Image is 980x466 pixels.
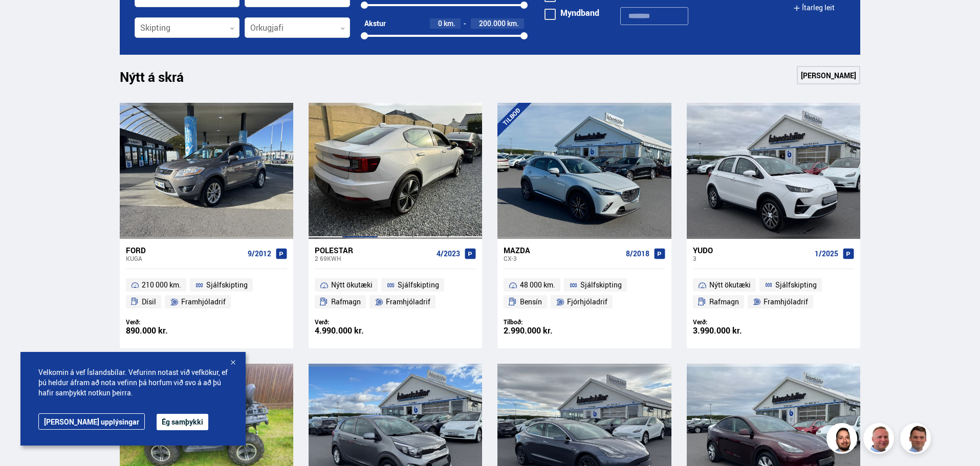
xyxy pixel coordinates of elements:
label: Myndband [545,9,599,17]
div: Verð: [693,318,774,326]
span: Rafmagn [331,296,361,308]
img: FbJEzSuNWCJXmdc-.webp [902,425,932,455]
img: siFngHWaQ9KaOqBr.png [865,425,896,455]
div: Akstur [364,19,386,28]
span: 4/2023 [437,250,460,258]
div: Polestar [315,246,432,255]
span: Velkomin á vef Íslandsbílar. Vefurinn notast við vefkökur, ef þú heldur áfram að nota vefinn þá h... [38,367,228,398]
a: [PERSON_NAME] upplýsingar [38,413,145,430]
span: Rafmagn [709,296,739,308]
a: Mazda CX-3 8/2018 48 000 km. Sjálfskipting Bensín Fjórhjóladrif Tilboð: 2.990.000 kr. [497,239,671,348]
span: 0 [438,18,442,28]
div: 2.990.000 kr. [504,326,584,335]
a: Ford Kuga 9/2012 210 000 km. Sjálfskipting Dísil Framhjóladrif Verð: 890.000 kr. [120,239,293,348]
span: km. [507,19,519,28]
span: 48 000 km. [520,279,555,291]
div: Verð: [315,318,396,326]
span: km. [444,19,455,28]
div: 4.990.000 kr. [315,326,396,335]
button: Opna LiveChat spjallviðmót [8,4,39,35]
span: Sjálfskipting [775,279,817,291]
span: 210 000 km. [142,279,181,291]
div: 890.000 kr. [126,326,207,335]
span: 9/2012 [248,250,271,258]
span: 8/2018 [626,250,649,258]
a: [PERSON_NAME] [797,66,860,84]
span: Nýtt ökutæki [709,279,751,291]
a: YUDO 3 1/2025 Nýtt ökutæki Sjálfskipting Rafmagn Framhjóladrif Verð: 3.990.000 kr. [687,239,860,348]
span: Dísil [142,296,156,308]
a: Polestar 2 69KWH 4/2023 Nýtt ökutæki Sjálfskipting Rafmagn Framhjóladrif Verð: 4.990.000 kr. [309,239,482,348]
span: Sjálfskipting [206,279,248,291]
div: Ford [126,246,244,255]
span: Sjálfskipting [580,279,622,291]
button: Ég samþykki [157,414,208,430]
div: Kuga [126,255,244,262]
span: Framhjóladrif [386,296,430,308]
div: Tilboð: [504,318,584,326]
span: Fjórhjóladrif [567,296,607,308]
h1: Nýtt á skrá [120,69,202,91]
div: Verð: [126,318,207,326]
span: 1/2025 [815,250,838,258]
span: Sjálfskipting [398,279,439,291]
div: CX-3 [504,255,621,262]
div: 3.990.000 kr. [693,326,774,335]
span: Bensín [520,296,542,308]
img: nhp88E3Fdnt1Opn2.png [828,425,859,455]
div: YUDO [693,246,811,255]
span: Framhjóladrif [764,296,808,308]
span: Nýtt ökutæki [331,279,373,291]
div: 3 [693,255,811,262]
div: 2 69KWH [315,255,432,262]
span: Framhjóladrif [181,296,226,308]
span: 200.000 [479,18,506,28]
div: Mazda [504,246,621,255]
